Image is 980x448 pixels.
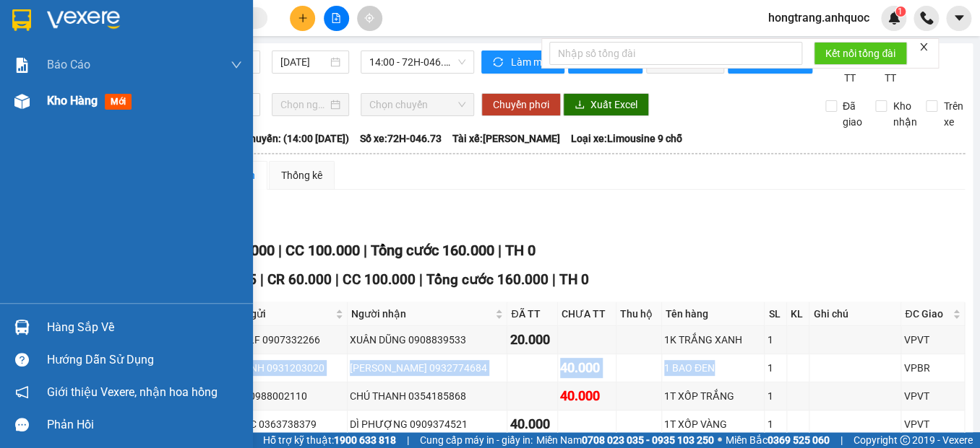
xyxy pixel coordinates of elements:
[281,167,322,183] div: Thống kê
[946,6,971,31] button: caret-down
[350,332,504,348] div: XUÂN DŨNG 0908839533
[14,58,30,73] img: solution-icon
[364,13,374,23] span: aim
[905,306,950,322] span: ĐC Giao
[290,6,315,31] button: plus
[280,97,327,113] input: Chọn ngày
[726,432,830,448] span: Miền Bắc
[765,302,786,326] th: SL
[937,98,968,130] span: Trên xe
[664,332,762,348] div: 1K TRẮNG XANH
[837,98,868,130] span: Đã giao
[220,306,332,322] span: Người gửi
[563,93,649,116] button: downloadXuất Excel
[664,388,762,404] div: 1T XỐP TRẮNG
[903,388,962,404] div: VPVT
[452,131,560,146] span: Tài xế: [PERSON_NAME]
[369,51,465,73] span: 14:00 - 72H-046.73
[369,94,465,115] span: Chọn chuyến
[331,13,341,23] span: file-add
[324,6,349,31] button: file-add
[787,302,809,326] th: KL
[15,385,29,399] span: notification
[218,360,345,376] div: ANH LINH 0931203020
[363,242,366,259] span: |
[244,131,349,146] span: Chuyến: (14:00 [DATE])
[12,9,31,31] img: logo-vxr
[335,271,339,288] span: |
[895,6,906,17] sup: 1
[407,432,409,448] span: |
[919,42,929,52] span: close
[278,242,281,259] span: |
[357,6,382,31] button: aim
[263,432,396,448] span: Hỗ trợ kỹ thuật:
[809,302,901,326] th: Ghi chú
[767,416,783,432] div: 1
[841,432,843,448] span: |
[285,242,359,259] span: CC 100.000
[426,271,548,288] span: Tổng cước 160.000
[900,435,910,445] span: copyright
[47,414,242,436] div: Phản hồi
[267,271,332,288] span: CR 60.000
[14,94,30,109] img: warehouse-icon
[47,383,218,401] span: Giới thiệu Vexere, nhận hoa hồng
[560,386,614,406] div: 40.000
[360,131,442,146] span: Số xe: 72H-046.73
[350,388,504,404] div: CHÚ THANH 0354185868
[903,416,962,432] div: VPVT
[768,434,830,446] strong: 0369 525 060
[551,271,555,288] span: |
[47,349,242,371] div: Hướng dẫn sử dụng
[662,302,765,326] th: Tên hàng
[231,59,242,71] span: down
[15,353,29,366] span: question-circle
[260,271,264,288] span: |
[47,317,242,338] div: Hàng sắp về
[616,302,662,326] th: Thu hộ
[351,306,492,322] span: Người nhận
[903,332,962,348] div: VPVT
[507,302,558,326] th: ĐÃ TT
[218,332,345,348] div: VH GOLF 0907332266
[420,432,533,448] span: Cung cấp máy in - giấy in:
[370,242,494,259] span: Tổng cước 160.000
[105,94,132,110] span: mới
[920,12,933,25] img: phone-icon
[497,242,501,259] span: |
[298,13,308,23] span: plus
[504,242,535,259] span: TH 0
[493,57,505,69] span: sync
[15,418,29,431] span: message
[767,388,783,404] div: 1
[536,432,714,448] span: Miền Nam
[664,416,762,432] div: 1T XỐP VÀNG
[953,12,966,25] span: caret-down
[767,332,783,348] div: 1
[280,54,327,70] input: 11/08/2025
[590,97,637,113] span: Xuất Excel
[571,131,682,146] span: Loại xe: Limousine 9 chỗ
[510,330,555,350] div: 20.000
[343,271,415,288] span: CC 100.000
[510,414,555,434] div: 40.000
[218,388,345,404] div: A TÂM 0988002110
[47,94,98,107] span: Kho hàng
[350,416,504,432] div: DÌ PHƯỢNG 0909374521
[887,98,922,130] span: Kho nhận
[481,50,564,74] button: syncLàm mới
[14,320,30,335] img: warehouse-icon
[887,12,901,25] img: icon-new-feature
[757,9,881,27] span: hongtrang.anhquoc
[903,360,962,376] div: VPBR
[511,54,553,70] span: Làm mới
[825,45,895,61] span: Kết nối tổng đài
[558,302,616,326] th: CHƯA TT
[218,416,345,432] div: CHỊ CÚC 0363738379
[47,56,90,74] span: Báo cáo
[418,271,422,288] span: |
[481,93,561,116] button: Chuyển phơi
[718,437,722,443] span: ⚪️
[549,42,802,65] input: Nhập số tổng đài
